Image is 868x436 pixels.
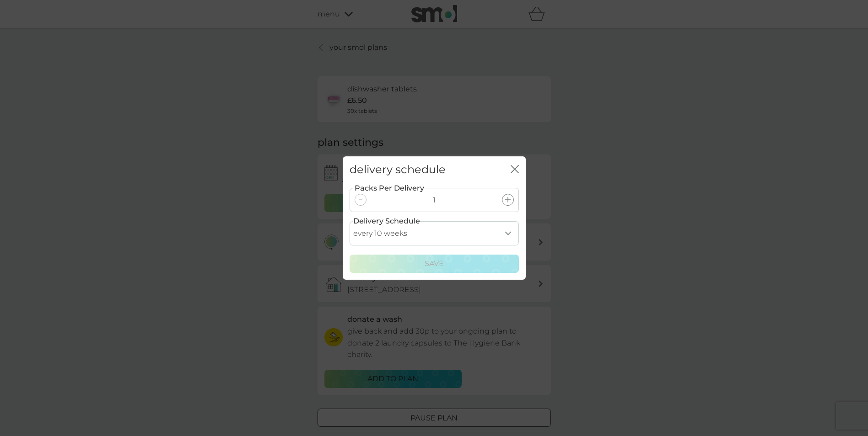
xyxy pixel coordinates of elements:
h2: delivery schedule [350,163,446,176]
label: Delivery Schedule [353,215,420,227]
button: Save [350,255,519,273]
label: Packs Per Delivery [354,182,425,194]
button: close [511,165,519,175]
p: Save [425,258,444,270]
p: 1 [433,194,436,206]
